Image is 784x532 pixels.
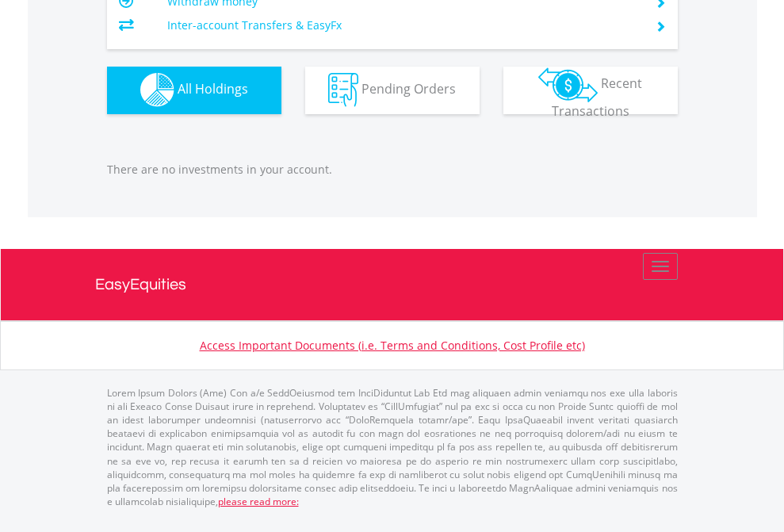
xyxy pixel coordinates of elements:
[361,80,456,98] span: Pending Orders
[178,80,248,98] span: All Holdings
[107,67,281,114] button: All Holdings
[140,73,174,107] img: holdings-wht.png
[503,67,678,114] button: Recent Transactions
[167,13,636,37] td: Inter-account Transfers & EasyFx
[538,67,598,102] img: transactions-zar-wht.png
[200,338,585,353] a: Access Important Documents (i.e. Terms and Conditions, Cost Profile etc)
[218,495,299,508] a: please read more:
[305,67,480,114] button: Pending Orders
[552,75,643,120] span: Recent Transactions
[107,162,678,178] p: There are no investments in your account.
[328,73,358,107] img: pending_instructions-wht.png
[107,386,678,508] p: Lorem Ipsum Dolors (Ame) Con a/e SeddOeiusmod tem InciDiduntut Lab Etd mag aliquaen admin veniamq...
[95,249,690,320] a: EasyEquities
